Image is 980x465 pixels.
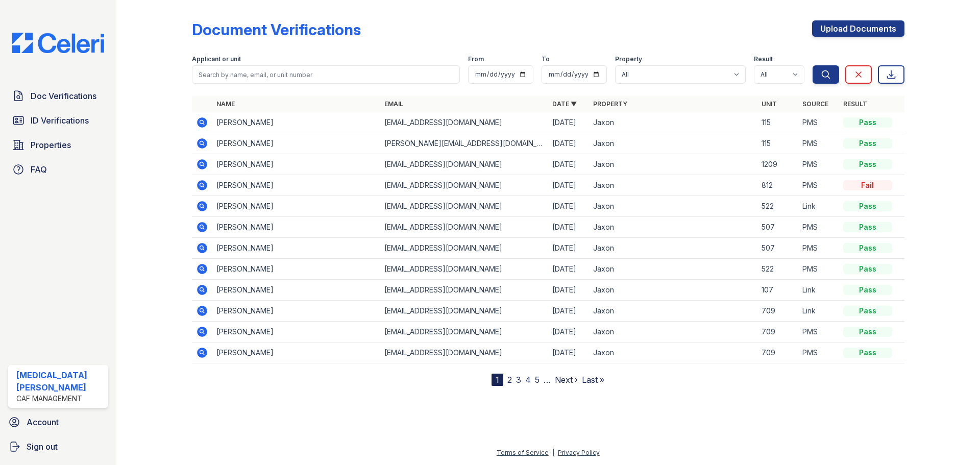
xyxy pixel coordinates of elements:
[757,280,798,301] td: 107
[762,100,777,108] a: Unit
[468,55,484,63] label: From
[615,55,642,63] label: Property
[8,86,108,106] a: Doc Verifications
[754,55,773,63] label: Result
[798,217,839,238] td: PMS
[589,280,757,301] td: Jaxon
[492,374,503,386] div: 1
[802,100,828,108] a: Source
[589,175,757,196] td: Jaxon
[798,238,839,259] td: PMS
[548,112,589,133] td: [DATE]
[380,154,548,175] td: [EMAIL_ADDRESS][DOMAIN_NAME]
[525,375,531,385] a: 4
[548,259,589,280] td: [DATE]
[212,259,380,280] td: [PERSON_NAME]
[589,301,757,322] td: Jaxon
[8,159,108,180] a: FAQ
[507,375,512,385] a: 2
[843,348,892,358] div: Pass
[798,322,839,342] td: PMS
[558,449,600,456] a: Privacy Policy
[757,342,798,363] td: 709
[497,449,549,456] a: Terms of Service
[757,112,798,133] td: 115
[843,100,867,108] a: Result
[589,133,757,154] td: Jaxon
[843,285,892,295] div: Pass
[798,301,839,322] td: Link
[589,112,757,133] td: Jaxon
[798,133,839,154] td: PMS
[798,280,839,301] td: Link
[843,306,892,316] div: Pass
[757,196,798,217] td: 522
[843,159,892,169] div: Pass
[212,154,380,175] td: [PERSON_NAME]
[843,180,892,190] div: Fail
[16,369,104,394] div: [MEDICAL_DATA][PERSON_NAME]
[212,217,380,238] td: [PERSON_NAME]
[843,327,892,337] div: Pass
[384,100,403,108] a: Email
[8,110,108,131] a: ID Verifications
[212,238,380,259] td: [PERSON_NAME]
[589,342,757,363] td: Jaxon
[16,394,104,404] div: CAF Management
[516,375,521,385] a: 3
[380,342,548,363] td: [EMAIL_ADDRESS][DOMAIN_NAME]
[212,196,380,217] td: [PERSON_NAME]
[843,117,892,128] div: Pass
[548,342,589,363] td: [DATE]
[843,264,892,274] div: Pass
[757,217,798,238] td: 507
[757,238,798,259] td: 507
[798,196,839,217] td: Link
[380,175,548,196] td: [EMAIL_ADDRESS][DOMAIN_NAME]
[552,100,577,108] a: Date ▼
[798,259,839,280] td: PMS
[8,135,108,155] a: Properties
[548,154,589,175] td: [DATE]
[548,133,589,154] td: [DATE]
[31,114,89,127] span: ID Verifications
[548,301,589,322] td: [DATE]
[589,196,757,217] td: Jaxon
[798,154,839,175] td: PMS
[812,20,904,37] a: Upload Documents
[843,201,892,211] div: Pass
[380,301,548,322] td: [EMAIL_ADDRESS][DOMAIN_NAME]
[757,175,798,196] td: 812
[212,322,380,342] td: [PERSON_NAME]
[542,55,550,63] label: To
[589,322,757,342] td: Jaxon
[843,222,892,232] div: Pass
[380,259,548,280] td: [EMAIL_ADDRESS][DOMAIN_NAME]
[31,163,47,176] span: FAQ
[593,100,627,108] a: Property
[212,112,380,133] td: [PERSON_NAME]
[548,238,589,259] td: [DATE]
[380,280,548,301] td: [EMAIL_ADDRESS][DOMAIN_NAME]
[548,217,589,238] td: [DATE]
[4,436,112,457] a: Sign out
[589,217,757,238] td: Jaxon
[548,322,589,342] td: [DATE]
[757,259,798,280] td: 522
[31,90,96,102] span: Doc Verifications
[212,280,380,301] td: [PERSON_NAME]
[380,112,548,133] td: [EMAIL_ADDRESS][DOMAIN_NAME]
[4,412,112,432] a: Account
[31,139,71,151] span: Properties
[757,133,798,154] td: 115
[212,175,380,196] td: [PERSON_NAME]
[552,449,554,456] div: |
[589,154,757,175] td: Jaxon
[843,138,892,149] div: Pass
[212,342,380,363] td: [PERSON_NAME]
[757,154,798,175] td: 1209
[380,133,548,154] td: [PERSON_NAME][EMAIL_ADDRESS][DOMAIN_NAME]
[757,301,798,322] td: 709
[192,65,460,84] input: Search by name, email, or unit number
